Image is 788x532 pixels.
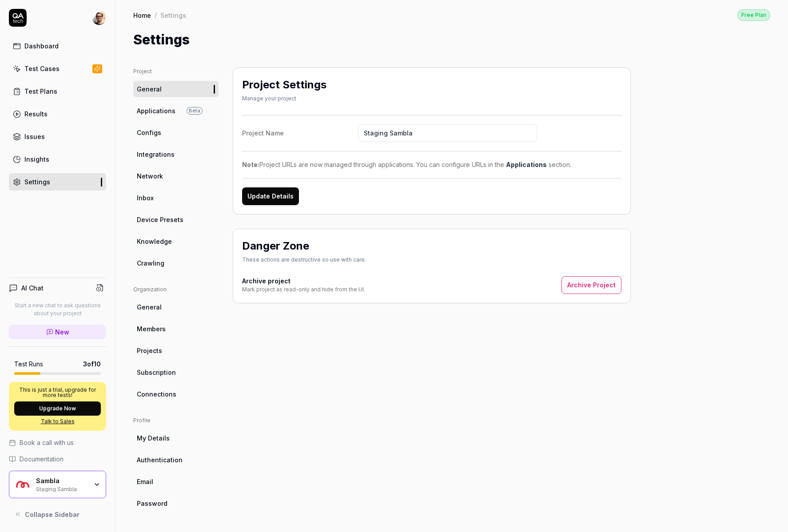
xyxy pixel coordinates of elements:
[36,477,88,485] div: Sambla
[83,359,101,369] span: 3 of 10
[20,454,64,464] span: Documentation
[133,321,219,337] a: Members
[24,177,50,187] div: Settings
[133,386,219,402] a: Connections
[137,128,161,137] span: Configs
[133,430,219,446] a: My Details
[15,476,31,492] img: Sambla Logo
[24,132,45,141] div: Issues
[9,128,106,145] a: Issues
[137,389,176,399] span: Connections
[133,103,219,119] a: ApplicationsBeta
[133,168,219,184] a: Network
[24,64,60,73] div: Test Cases
[133,495,219,512] a: Password
[14,387,101,398] p: This is just a trial, upgrade for more tests!
[137,368,176,377] span: Subscription
[137,150,175,159] span: Integrations
[137,171,163,181] span: Network
[137,433,170,443] span: My Details
[137,237,172,246] span: Knowledge
[242,238,309,254] h2: Danger Zone
[133,417,219,425] div: Profile
[137,215,183,224] span: Device Presets
[737,9,770,21] div: Free Plan
[36,485,88,492] div: Staging Sambla
[9,471,106,498] button: Sambla LogoSamblaStaging Sambla
[242,187,299,205] button: Update Details
[24,41,59,51] div: Dashboard
[137,258,164,268] span: Crawling
[9,325,106,339] a: New
[133,233,219,250] a: Knowledge
[137,499,167,508] span: Password
[24,109,48,119] div: Results
[137,106,175,115] span: Applications
[55,327,69,337] span: New
[9,105,106,123] a: Results
[133,364,219,381] a: Subscription
[14,360,43,368] h5: Test Runs
[24,87,57,96] div: Test Plans
[9,454,106,464] a: Documentation
[242,276,365,286] h4: Archive project
[242,95,326,103] div: Manage your project
[133,30,190,50] h1: Settings
[9,83,106,100] a: Test Plans
[561,276,621,294] button: Archive Project
[20,438,74,447] span: Book a call with us
[506,161,547,168] a: Applications
[133,211,219,228] a: Device Presets
[358,124,537,142] input: Project Name
[242,256,366,264] div: These actions are destructive so use with care.
[137,477,153,486] span: Email
[9,438,106,447] a: Book a call with us
[25,510,80,519] span: Collapse Sidebar
[133,299,219,315] a: General
[137,84,162,94] span: General
[137,455,183,465] span: Authentication
[9,37,106,55] a: Dashboard
[92,11,106,25] img: 704fe57e-bae9-4a0d-8bcb-c4203d9f0bb2.jpeg
[21,283,44,293] h4: AI Chat
[9,302,106,318] p: Start a new chat to ask questions about your project
[137,324,166,333] span: Members
[133,452,219,468] a: Authentication
[9,60,106,77] a: Test Cases
[242,128,358,138] div: Project Name
[133,81,219,97] a: General
[133,190,219,206] a: Inbox
[133,67,219,75] div: Project
[137,346,162,355] span: Projects
[242,286,365,294] div: Mark project as read-only and hide from the UI.
[9,173,106,191] a: Settings
[242,161,259,168] strong: Note:
[133,342,219,359] a: Projects
[137,302,162,312] span: General
[737,9,770,21] button: Free Plan
[160,11,186,20] div: Settings
[14,417,101,425] a: Talk to Sales
[133,255,219,271] a: Crawling
[242,160,621,169] div: Project URLs are now managed through applications. You can configure URLs in the section.
[155,11,157,20] div: /
[14,401,101,416] button: Upgrade Now
[133,11,151,20] a: Home
[242,77,326,93] h2: Project Settings
[187,107,203,115] span: Beta
[9,151,106,168] a: Insights
[137,193,154,202] span: Inbox
[133,146,219,163] a: Integrations
[24,155,49,164] div: Insights
[133,124,219,141] a: Configs
[9,505,106,523] button: Collapse Sidebar
[133,473,219,490] a: Email
[133,286,219,294] div: Organization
